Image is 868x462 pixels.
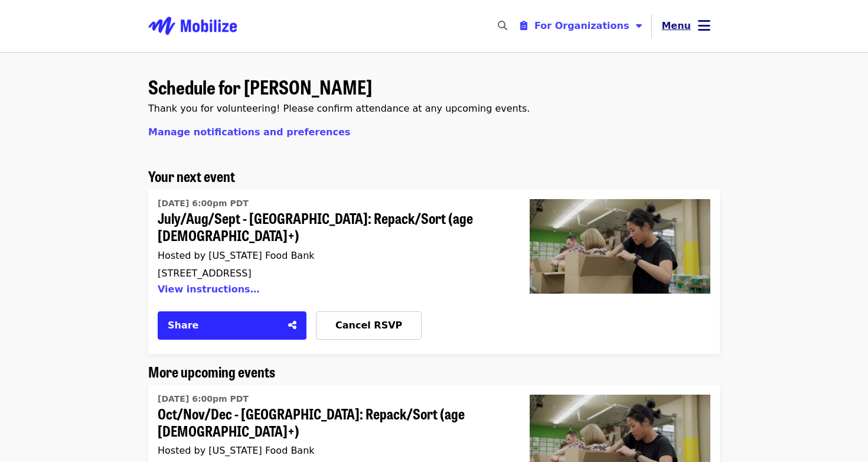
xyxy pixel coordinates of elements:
a: July/Aug/Sept - Portland: Repack/Sort (age 8+) [158,194,501,302]
img: July/Aug/Sept - Portland: Repack/Sort (age 8+) [530,199,710,294]
input: Search [514,12,524,40]
i: clipboard-list icon [520,20,527,31]
i: bars icon [698,17,710,34]
a: Manage notifications and preferences [148,126,350,138]
span: Hosted by [US_STATE] Food Bank [158,445,315,456]
span: Cancel RSVP [335,320,402,331]
i: caret-down icon [636,20,642,31]
button: Cancel RSVP [316,311,422,340]
img: Mobilize - Home [148,7,237,45]
div: [STREET_ADDRESS] [158,268,501,279]
span: Thank you for volunteering! Please confirm attendance at any upcoming events. [148,103,530,114]
span: Hosted by [US_STATE] Food Bank [158,250,315,261]
button: Share [158,311,306,340]
a: July/Aug/Sept - Portland: Repack/Sort (age 8+) [520,190,720,354]
span: Menu [661,20,691,31]
time: [DATE] 6:00pm PDT [158,393,249,405]
span: Schedule for [PERSON_NAME] [148,73,372,100]
button: Toggle account menu [652,12,720,40]
i: share-alt icon [288,320,296,331]
i: search icon [498,20,507,31]
span: July/Aug/Sept - [GEOGRAPHIC_DATA]: Repack/Sort (age [DEMOGRAPHIC_DATA]+) [158,210,501,244]
span: Oct/Nov/Dec - [GEOGRAPHIC_DATA]: Repack/Sort (age [DEMOGRAPHIC_DATA]+) [158,405,501,440]
button: View instructions… [158,284,260,295]
div: Share [168,318,281,333]
span: For Organizations [534,20,629,31]
time: [DATE] 6:00pm PDT [158,197,249,210]
span: Your next event [148,165,235,186]
button: Toggle organizer menu [511,14,652,38]
span: More upcoming events [148,361,275,382]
